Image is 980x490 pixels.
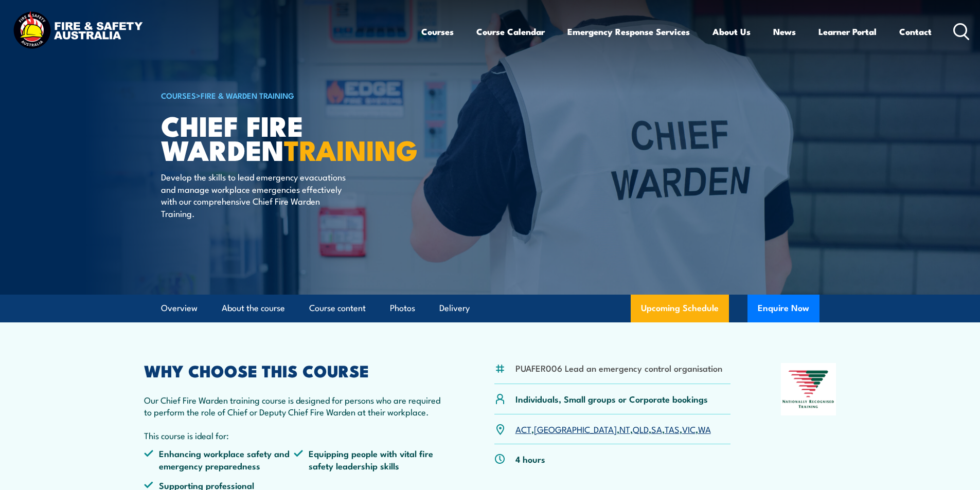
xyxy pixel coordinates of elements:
[161,113,415,161] h1: Chief Fire Warden
[773,18,796,45] a: News
[515,453,545,465] p: 4 hours
[201,89,294,101] a: Fire & Warden Training
[161,171,349,219] p: Develop the skills to lead emergency evacuations and manage workplace emergencies effectively wit...
[818,18,877,45] a: Learner Portal
[515,423,711,435] p: , , , , , , ,
[712,18,751,45] a: About Us
[631,295,729,322] a: Upcoming Schedule
[144,394,444,418] p: Our Chief Fire Warden training course is designed for persons who are required to perform the rol...
[747,295,819,322] button: Enquire Now
[633,423,649,435] a: QLD
[682,423,696,435] a: VIC
[567,18,690,45] a: Emergency Response Services
[515,362,722,374] li: PUAFER006 Lead an emergency control organisation
[476,18,545,45] a: Course Calendar
[161,295,198,322] a: Overview
[144,363,444,377] h2: WHY CHOOSE THIS COURSE
[515,423,531,435] a: ACT
[144,447,294,471] li: Enhancing workplace safety and emergency preparedness
[534,423,617,435] a: [GEOGRAPHIC_DATA]
[899,18,932,45] a: Contact
[439,295,470,322] a: Delivery
[665,423,680,435] a: TAS
[781,363,836,415] img: Nationally Recognised Training logo.
[421,18,454,45] a: Courses
[515,393,708,405] p: Individuals, Small groups or Corporate bookings
[222,295,285,322] a: About the course
[651,423,662,435] a: SA
[619,423,630,435] a: NT
[390,295,415,322] a: Photos
[161,89,415,101] h6: >
[161,89,196,101] a: COURSES
[144,429,444,441] p: This course is ideal for:
[309,295,366,322] a: Course content
[284,128,418,170] strong: TRAINING
[698,423,711,435] a: WA
[294,447,444,471] li: Equipping people with vital fire safety leadership skills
